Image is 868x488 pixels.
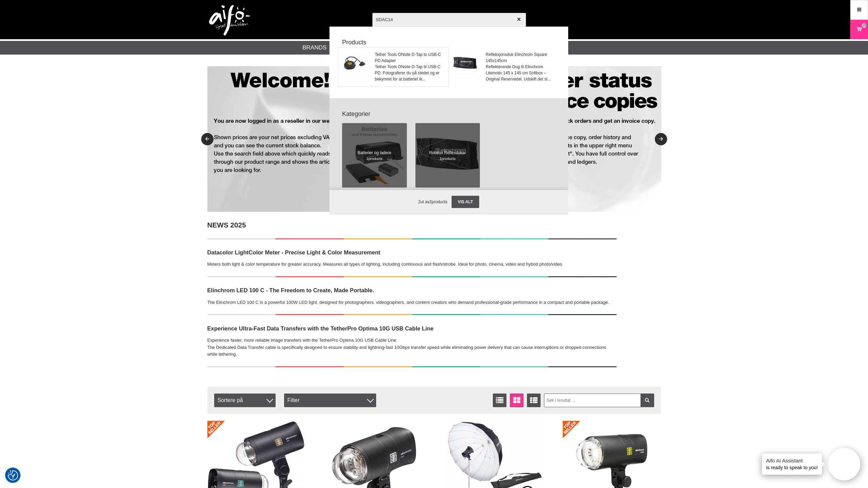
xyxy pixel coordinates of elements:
span: Refleksjonsduk Elinchrom Square 145x145cm [486,51,555,64]
span: Reflekterende Dug til Elinchrom Litemotiv 145 x 145 cm Softbox – Original Reservedel. Udskift det... [486,64,555,82]
span: ut av [421,199,429,204]
strong: Kategorier [338,109,560,119]
a: Brands [303,43,327,52]
span: Batterier og ladere [357,150,391,156]
span: Tether Tools ONsite D-Tap til USB-C PD. Fotograferer du på stedet og er bekymret for at batteriet... [375,64,444,82]
img: Revisit consent button [8,470,18,480]
span: products [432,199,447,204]
button: Samtykkepreferanser [8,469,18,482]
span: products [442,157,456,161]
span: Rotalux Reflexdukar [429,150,466,156]
a: Tether Tools ONsite D-Tap to USB-C PD AdapterTether Tools ONsite D-Tap til USB-C PD. Fotograferer... [338,47,448,87]
input: Søk etter produkter ... [372,8,526,31]
a: Refleksjonsduk Elinchrom Square 145x145cmReflekterende Dug til Elinchrom Litemotiv 145 x 145 cm S... [449,47,559,87]
span: 2 [418,199,421,204]
span: 1 [357,156,391,161]
span: 36 [862,22,866,28]
img: tt-sdac14-dtapusbc-01.jpg [342,51,366,75]
a: Vis alt [452,196,479,208]
span: Tether Tools ONsite D-Tap to USB-C PD Adapter [375,51,444,64]
strong: Products [338,38,560,47]
img: elreflexduk.jpg [453,51,477,75]
a: 36 [851,21,868,38]
span: products [368,157,382,161]
span: 2 [429,199,432,204]
span: 1 [429,156,466,161]
img: logo.png [209,5,250,36]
